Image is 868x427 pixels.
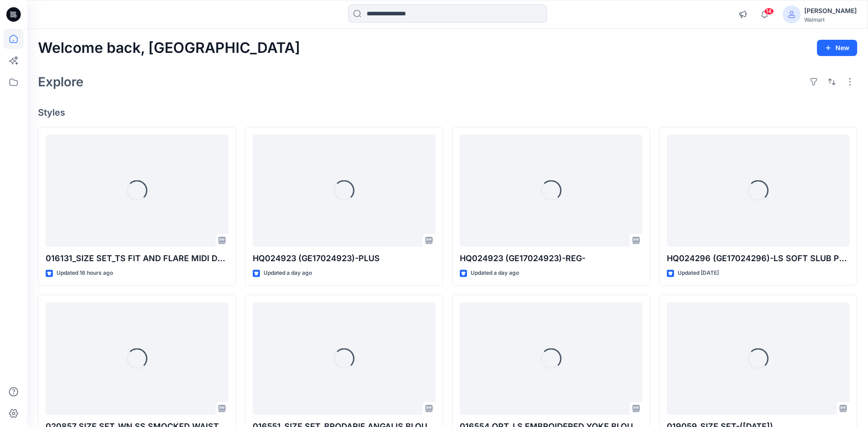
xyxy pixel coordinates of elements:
p: HQ024923 (GE17024923)-REG- [460,252,642,265]
h2: Explore [38,75,84,89]
div: Walmart [804,16,857,23]
button: New [817,40,857,56]
p: 016131_SIZE SET_TS FIT AND FLARE MIDI DRESS [46,252,228,265]
p: Updated 16 hours ago [57,268,113,278]
h4: Styles [38,107,857,118]
p: HQ024923 (GE17024923)-PLUS [253,252,435,265]
svg: avatar [788,11,795,18]
div: [PERSON_NAME] [804,5,857,16]
p: HQ024296 (GE17024296)-LS SOFT SLUB POCKET CREW-REG [667,252,849,265]
span: 14 [764,8,774,15]
p: Updated [DATE] [678,268,719,278]
p: Updated a day ago [471,268,519,278]
p: Updated a day ago [264,268,312,278]
h2: Welcome back, [GEOGRAPHIC_DATA] [38,40,300,56]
